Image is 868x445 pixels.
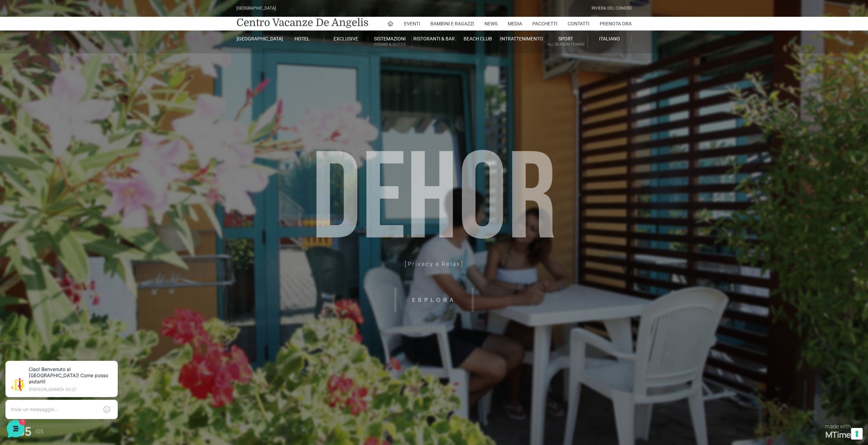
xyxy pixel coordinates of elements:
p: Ciao! Benvenuto al [GEOGRAPHIC_DATA]! Come posso aiutarti! [29,74,108,81]
a: MTime [825,430,851,440]
a: Centro Vacanze De Angelis [236,16,368,29]
iframe: Customerly Messenger Launcher [5,418,26,439]
a: Eventi [404,17,420,30]
a: Hotel [280,36,324,42]
small: Rooms & Suites [368,41,412,48]
a: Intrattenimento [500,36,544,42]
a: Contatti [568,17,590,30]
span: [PERSON_NAME] [29,66,108,73]
a: Media [508,17,522,30]
input: Cerca un articolo... [15,128,112,135]
button: Aiuto [89,220,131,236]
a: SportAll Season Tennis [544,36,587,48]
a: Prenota Ora [600,17,632,30]
a: Apri Centro Assistenza [73,114,126,119]
button: Inizia una conversazione [11,86,126,100]
a: News [484,17,497,30]
span: Inizia una conversazione [44,90,101,96]
div: Riviera Del Conero [592,5,632,12]
a: [GEOGRAPHIC_DATA] [236,36,280,42]
button: Home [5,220,48,236]
img: light [11,66,25,80]
a: Exclusive [324,36,368,42]
span: Trova una risposta [11,114,53,119]
p: Home [21,230,32,236]
small: All Season Tennis [544,41,587,48]
p: Messaggi [59,230,78,236]
span: Le tue conversazioni [11,55,58,60]
sr7-txt: Esplora [394,288,474,312]
a: SistemazioniRooms & Suites [368,36,412,48]
span: 1 [119,74,126,81]
a: Beach Club [456,36,500,42]
p: Ciao! Benvenuto al [GEOGRAPHIC_DATA]! Come posso aiutarti! [33,14,116,32]
img: light [15,25,29,39]
h2: Ciao da De Angelis Resort 👋 [5,5,115,27]
a: Bambini e Ragazzi [430,17,474,30]
p: [PERSON_NAME] • 00:27 [33,35,116,39]
a: Pacchetti [532,17,557,30]
a: Ristoranti & Bar [412,36,456,42]
p: Aiuto [105,230,115,236]
a: [PERSON_NAME]Ciao! Benvenuto al [GEOGRAPHIC_DATA]! Come posso aiutarti![DATE]1 [8,63,129,84]
a: [DEMOGRAPHIC_DATA] tutto [61,55,126,60]
span: Italiano [599,36,620,41]
p: La nostra missione è rendere la tua esperienza straordinaria! [5,30,115,44]
span: 1 [68,219,73,224]
button: 1Messaggi [48,220,90,236]
a: Italiano [588,36,632,42]
p: [DATE] [113,66,126,72]
button: Le tue preferenze relative al consenso per le tecnologie di tracciamento [851,428,863,440]
div: [GEOGRAPHIC_DATA] [236,5,276,12]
